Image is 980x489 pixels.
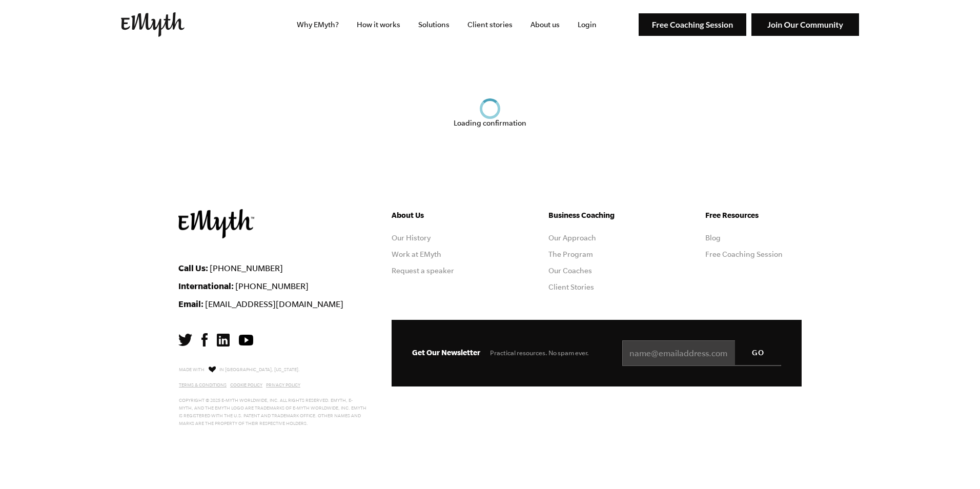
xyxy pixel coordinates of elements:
[121,12,185,37] img: EMyth
[735,340,781,365] input: GO
[392,250,441,258] a: Work at EMyth
[392,234,431,242] a: Our History
[639,13,746,36] img: Free Coaching Session
[705,209,802,221] h5: Free Resources
[392,209,488,221] h5: About Us
[392,267,454,275] a: Request a speaker
[179,382,227,388] a: Terms & Conditions
[178,299,203,309] strong: Email:
[622,340,781,366] input: name@emailaddress.com
[201,333,208,347] img: Facebook
[548,267,592,275] a: Our Coaches
[454,119,526,127] div: Loading confirmation
[548,250,593,258] a: The Program
[178,263,208,273] strong: Call Us:
[548,209,645,221] h5: Business Coaching
[266,382,300,388] a: Privacy Policy
[548,234,596,242] a: Our Approach
[235,281,309,291] a: [PHONE_NUMBER]
[205,299,343,309] a: [EMAIL_ADDRESS][DOMAIN_NAME]
[412,348,480,357] span: Get Our Newsletter
[210,263,283,273] a: [PHONE_NUMBER]
[490,349,589,357] span: Practical resources. No spam ever.
[705,250,783,258] a: Free Coaching Session
[209,366,216,373] img: Love
[178,209,254,238] img: EMyth
[705,234,721,242] a: Blog
[548,283,594,291] a: Client Stories
[230,382,262,388] a: Cookie Policy
[179,364,367,427] p: Made with in [GEOGRAPHIC_DATA], [US_STATE]. Copyright © 2025 E-Myth Worldwide, Inc. All rights re...
[178,334,192,346] img: Twitter
[217,334,230,347] img: LinkedIn
[239,335,253,345] img: YouTube
[178,281,234,291] strong: International:
[751,13,859,36] img: Join Our Community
